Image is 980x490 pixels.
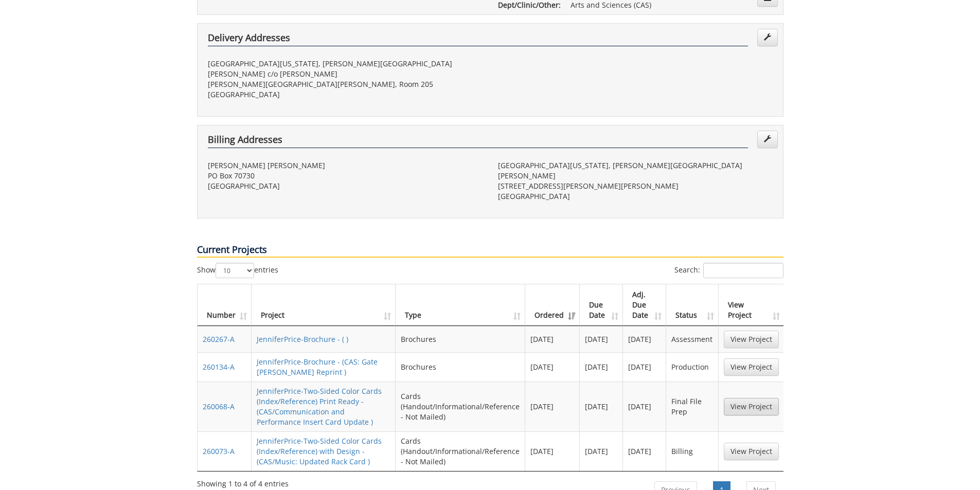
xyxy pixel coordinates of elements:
a: JenniferPrice-Brochure - ( ) [257,334,348,344]
a: 260068-A [203,402,235,411]
td: [DATE] [623,382,666,431]
td: Assessment [666,326,718,352]
td: [DATE] [525,431,580,471]
input: Search: [703,263,783,278]
td: Final File Prep [666,382,718,431]
a: 260267-A [203,334,235,344]
th: Adj. Due Date: activate to sort column ascending [623,284,666,326]
div: Showing 1 to 4 of 4 entries [197,475,289,489]
th: View Project: activate to sort column ascending [719,284,784,326]
th: Number: activate to sort column ascending [198,284,252,326]
p: [GEOGRAPHIC_DATA][US_STATE], [PERSON_NAME][GEOGRAPHIC_DATA][PERSON_NAME] [498,160,773,181]
td: [DATE] [580,352,623,382]
a: View Project [724,358,779,376]
p: PO Box 70730 [208,171,483,181]
label: Show entries [197,263,278,278]
th: Type: activate to sort column ascending [396,284,525,326]
td: [DATE] [525,352,580,382]
td: [DATE] [623,352,666,382]
td: [DATE] [623,326,666,352]
a: View Project [724,443,779,460]
td: Brochures [396,326,525,352]
h4: Delivery Addresses [208,33,748,46]
td: [DATE] [580,431,623,471]
p: [GEOGRAPHIC_DATA] [208,181,483,191]
td: Production [666,352,718,382]
th: Project: activate to sort column ascending [252,284,396,326]
td: Billing [666,431,718,471]
td: [DATE] [580,382,623,431]
th: Due Date: activate to sort column ascending [580,284,623,326]
a: JenniferPrice-Brochure - (CAS: Gate [PERSON_NAME] Reprint ) [257,357,378,377]
a: View Project [724,398,779,415]
a: Edit Addresses [757,29,778,46]
p: [PERSON_NAME][GEOGRAPHIC_DATA][PERSON_NAME], Room 205 [208,79,483,89]
a: 260073-A [203,446,235,456]
td: Cards (Handout/Informational/Reference - Not Mailed) [396,382,525,431]
td: [DATE] [580,326,623,352]
h4: Billing Addresses [208,135,748,148]
label: Search: [674,263,783,278]
select: Showentries [216,263,254,278]
td: [DATE] [525,326,580,352]
p: [GEOGRAPHIC_DATA][US_STATE], [PERSON_NAME][GEOGRAPHIC_DATA][PERSON_NAME] c/o [PERSON_NAME] [208,59,483,79]
td: Brochures [396,352,525,382]
p: [GEOGRAPHIC_DATA] [498,191,773,202]
a: 260134-A [203,362,235,372]
a: Edit Addresses [757,131,778,148]
p: [GEOGRAPHIC_DATA] [208,89,483,100]
p: Current Projects [197,243,783,258]
td: Cards (Handout/Informational/Reference - Not Mailed) [396,431,525,471]
td: [DATE] [623,431,666,471]
a: JenniferPrice-Two-Sided Color Cards (Index/Reference) Print Ready - (CAS/Communication and Perfor... [257,386,382,427]
p: [PERSON_NAME] [PERSON_NAME] [208,160,483,171]
th: Status: activate to sort column ascending [666,284,718,326]
a: View Project [724,331,779,348]
th: Ordered: activate to sort column ascending [525,284,580,326]
p: [STREET_ADDRESS][PERSON_NAME][PERSON_NAME] [498,181,773,191]
td: [DATE] [525,382,580,431]
a: JenniferPrice-Two-Sided Color Cards (Index/Reference) with Design - (CAS/Music: Updated Rack Card ) [257,436,382,466]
